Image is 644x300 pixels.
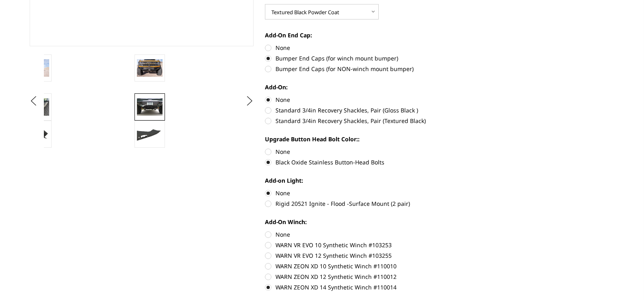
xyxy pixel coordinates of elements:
[265,135,489,143] label: Upgrade Button Head Bolt Color::
[243,95,256,107] button: Next
[265,147,489,156] label: None
[265,117,489,125] label: Standard 3/4in Recovery Shackles, Pair (Textured Black)
[265,241,489,249] label: WARN VR EVO 10 Synthetic Winch #103253
[265,251,489,260] label: WARN VR EVO 12 Synthetic Winch #103255
[265,283,489,291] label: WARN ZEON XD 14 Synthetic Winch #110014
[265,189,489,197] label: None
[265,106,489,114] label: Standard 3/4in Recovery Shackles, Pair (Gloss Black )
[265,230,489,239] label: None
[265,272,489,281] label: WARN ZEON XD 12 Synthetic Winch #110012
[265,54,489,63] label: Bumper End Caps (for winch mount bumper)
[137,98,163,115] img: Bronco Base Front (winch mount)
[137,127,163,142] img: Bolt-on end cap. Widens your Bronco bumper to match the factory fender flares.
[265,199,489,208] label: Rigid 20521 Ignite - Flood -Surface Mount (2 pair)
[265,43,489,52] label: None
[265,176,489,185] label: Add-on Light:
[603,261,644,300] iframe: Chat Widget
[265,95,489,104] label: None
[28,95,40,107] button: Previous
[265,262,489,270] label: WARN ZEON XD 10 Synthetic Winch #110010
[265,158,489,166] label: Black Oxide Stainless Button-Head Bolts
[265,31,489,39] label: Add-On End Cap:
[265,65,489,73] label: Bumper End Caps (for NON-winch mount bumper)
[265,218,489,226] label: Add-On Winch:
[137,59,163,76] img: Bronco Base Front (winch mount)
[265,83,489,91] label: Add-On:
